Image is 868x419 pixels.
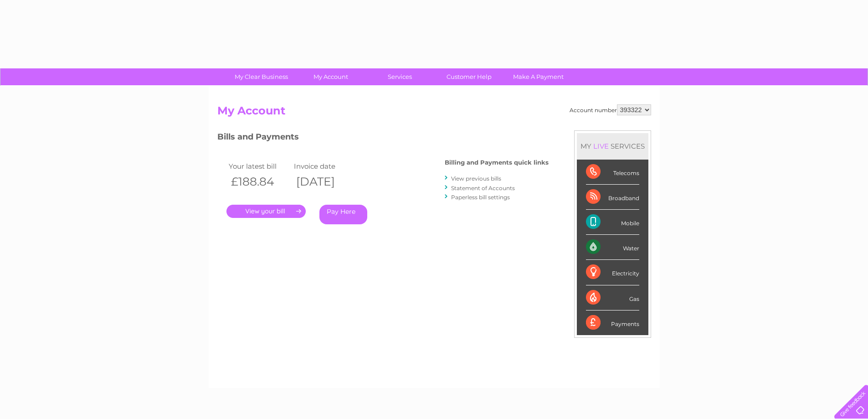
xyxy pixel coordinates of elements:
a: Pay Here [319,205,367,224]
div: Payments [586,310,639,335]
a: My Clear Business [224,68,299,85]
a: Customer Help [431,68,507,85]
a: Statement of Accounts [451,185,515,191]
a: Make A Payment [501,68,576,85]
td: Invoice date [292,160,357,172]
div: Account number [570,104,651,115]
h3: Bills and Payments [217,130,549,146]
div: LIVE [591,142,611,150]
div: Gas [586,285,639,310]
div: Mobile [586,210,639,235]
a: Services [362,68,437,85]
a: View previous bills [451,175,501,182]
h2: My Account [217,104,651,122]
th: £188.84 [226,172,292,191]
th: [DATE] [292,172,357,191]
a: Paperless bill settings [451,194,510,201]
td: Your latest bill [226,160,292,172]
a: . [226,205,306,218]
div: Telecoms [586,160,639,185]
a: My Account [293,68,368,85]
div: Electricity [586,260,639,285]
div: Water [586,235,639,260]
div: Broadband [586,185,639,210]
h4: Billing and Payments quick links [445,159,549,166]
div: MY SERVICES [577,133,648,159]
